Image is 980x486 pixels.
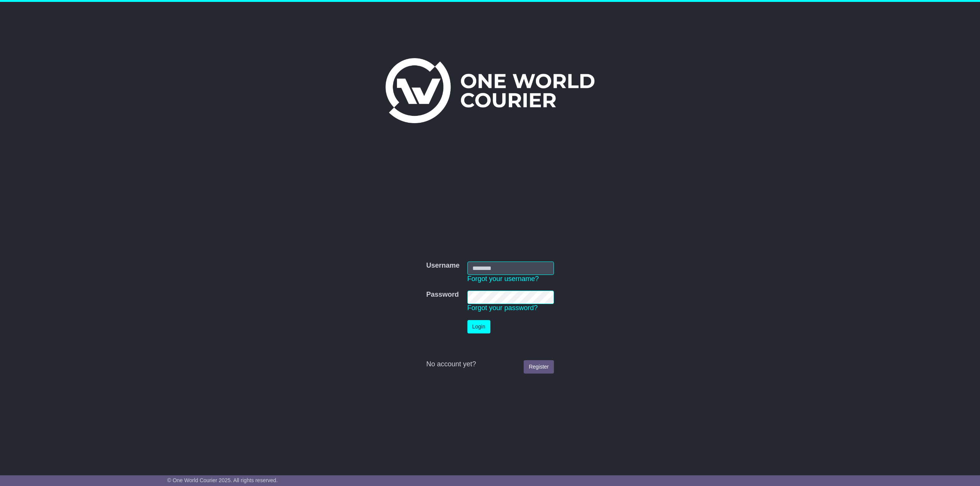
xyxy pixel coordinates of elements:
[426,291,459,299] label: Password
[426,262,459,270] label: Username
[467,320,490,333] button: Login
[467,304,538,312] a: Forgot your password?
[467,275,539,283] a: Forgot your username?
[167,477,278,483] span: © One World Courier 2025. All rights reserved.
[385,58,595,123] img: One World
[524,360,554,374] a: Register
[426,360,554,369] div: No account yet?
